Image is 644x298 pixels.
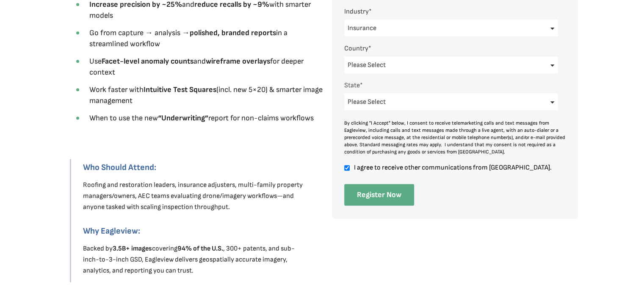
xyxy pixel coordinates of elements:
input: Register Now [344,184,414,206]
span: Backed by covering , 300+ patents, and sub-inch-to-3-inch GSD, Eagleview delivers geospatially ac... [83,245,295,275]
strong: Intuitive Test Squares [144,85,216,94]
strong: Facet-level anomaly counts [102,57,193,66]
div: By clicking "I Accept" below, I consent to receive telemarketing calls and text messages from Eag... [344,120,566,156]
strong: “Underwriting” [158,114,208,123]
strong: 3.5B+ images [113,245,152,253]
strong: 94% of the U.S. [177,245,223,253]
strong: wireframe overlays [206,57,270,66]
strong: Who Should Attend: [83,162,156,173]
strong: polished, branded reports [190,28,276,37]
input: I agree to receive other communications from [GEOGRAPHIC_DATA]. [344,164,350,172]
span: When to use the new report for non-claims workflows [89,114,314,123]
strong: Why Eagleview: [83,226,140,236]
span: Country [344,45,368,53]
span: Roofing and restoration leaders, insurance adjusters, multi-family property managers/owners, AEC ... [83,181,303,211]
span: Use and for deeper context [89,57,304,77]
span: I agree to receive other communications from [GEOGRAPHIC_DATA]. [353,164,563,171]
span: Work faster with (incl. new 5×20) & smarter image management [89,85,323,105]
span: Industry [344,8,369,16]
span: Go from capture → analysis → in a streamlined workflow [89,28,287,48]
span: State [344,81,360,89]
